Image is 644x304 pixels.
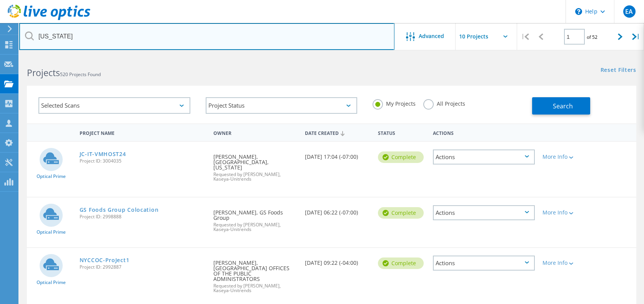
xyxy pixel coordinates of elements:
[628,23,644,50] div: |
[37,174,66,179] span: Optical Prime
[80,265,206,269] span: Project ID: 2992887
[433,205,535,220] div: Actions
[80,207,159,213] a: GS Foods Group Colocation
[76,125,210,140] div: Project Name
[587,34,597,40] span: of 52
[213,284,297,293] span: Requested by [PERSON_NAME], Kaseya-Unitrends
[542,260,584,266] div: More Info
[301,142,374,167] div: [DATE] 17:04 (-07:00)
[210,248,301,301] div: [PERSON_NAME], [GEOGRAPHIC_DATA] OFFICES OF THE PUBLIC ADMINISTRATORS
[542,154,584,159] div: More Info
[378,207,424,219] div: Complete
[373,99,416,106] label: My Projects
[213,223,297,232] span: Requested by [PERSON_NAME], Kaseya-Unitrends
[8,16,90,22] a: Live Optics Dashboard
[210,142,301,189] div: [PERSON_NAME], [GEOGRAPHIC_DATA], [US_STATE]
[210,198,301,239] div: [PERSON_NAME], GS Foods Group
[80,257,130,263] a: NYCCOC-ProJect1
[601,67,636,74] a: Reset Filters
[60,71,101,78] span: 520 Projects Found
[378,257,424,269] div: Complete
[301,248,374,273] div: [DATE] 09:22 (-04:00)
[575,8,582,15] svg: \n
[301,198,374,223] div: [DATE] 06:22 (-07:00)
[433,256,535,271] div: Actions
[19,23,394,50] input: Search projects by name, owner, ID, company, etc
[210,125,301,140] div: Owner
[423,99,465,106] label: All Projects
[80,159,206,163] span: Project ID: 3004035
[378,151,424,163] div: Complete
[206,97,358,114] div: Project Status
[38,97,190,114] div: Selected Scans
[625,8,633,15] span: EA
[419,33,444,39] span: Advanced
[80,151,126,157] a: JC-IT-VMHOST24
[542,210,584,215] div: More Info
[80,214,206,219] span: Project ID: 2998888
[429,125,539,140] div: Actions
[37,230,66,234] span: Optical Prime
[27,66,60,79] b: Projects
[37,280,66,285] span: Optical Prime
[553,102,573,110] span: Search
[374,125,429,140] div: Status
[433,150,535,164] div: Actions
[532,97,590,115] button: Search
[517,23,533,50] div: |
[301,125,374,140] div: Date Created
[213,172,297,181] span: Requested by [PERSON_NAME], Kaseya-Unitrends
